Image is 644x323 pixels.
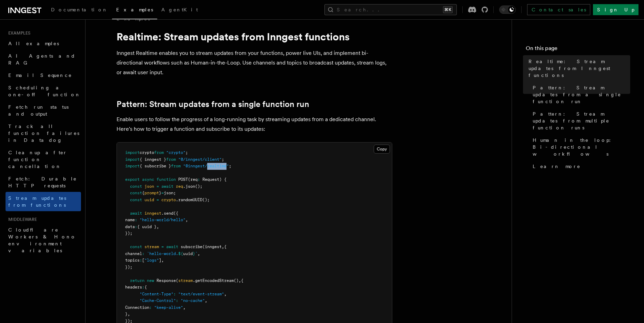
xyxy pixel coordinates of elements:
span: Fetch run status and output [8,104,69,117]
span: , [222,244,224,249]
span: { [144,285,147,290]
span: AI Agents and RAG [8,53,76,66]
span: = [161,190,164,195]
span: name [125,217,135,222]
span: , [239,278,241,283]
span: { subscribe } [140,164,171,168]
kbd: ⌘K [443,6,453,13]
span: subscribe [181,244,202,249]
span: `hello-world. [147,251,178,256]
p: Enable users to follow the progress of a long-running task by streaming updates from a dedicated ... [117,115,392,134]
span: , [183,305,185,310]
span: = [161,244,164,249]
span: import [125,150,140,155]
span: "Content-Type" [140,292,173,296]
span: : [140,258,142,263]
span: ; [185,150,188,155]
span: } [125,312,128,316]
span: : [142,251,144,256]
span: { [224,244,227,249]
span: Track all function failures in Datadog [8,124,79,143]
a: Pattern: Stream updates from a single function run [117,99,309,109]
span: { inngest } [140,157,166,162]
span: json; [164,190,176,195]
span: } [193,251,195,256]
span: from [154,150,164,155]
span: from [166,157,176,162]
span: .json [183,184,195,189]
h1: Realtime: Stream updates from Inngest functions [117,30,392,43]
span: const [130,190,142,195]
span: const [130,197,142,202]
span: Examples [6,30,30,36]
span: .randomUUID [176,197,202,202]
span: crypto [140,150,154,155]
span: Connection [125,305,149,310]
span: (req [188,177,198,182]
span: }); [125,231,132,236]
span: headers [125,285,142,290]
a: Examples [112,2,157,19]
button: Copy [374,145,390,154]
span: export [125,177,140,182]
span: .send [161,211,173,216]
a: Fetch: Durable HTTP requests [6,173,81,192]
span: : [135,217,137,222]
span: .getEncodedStream [193,278,234,283]
span: Human in the loop: Bi-directional workflows [533,137,630,157]
h4: On this page [526,44,630,55]
span: import [125,157,140,162]
span: channel [125,251,142,256]
span: "no-cache" [181,298,205,303]
span: ${ [178,251,183,256]
span: "@/inngest/client" [178,157,222,162]
span: await [166,244,178,249]
span: "logs" [144,258,159,263]
span: ; [222,157,224,162]
span: Realtime: Stream updates from Inngest functions [529,58,630,79]
span: : [198,177,200,182]
span: ({ [173,211,178,216]
span: Examples [116,7,153,12]
span: (inngest [202,244,222,249]
a: AI Agents and RAG [6,50,81,69]
span: function [157,177,176,182]
span: json [144,184,154,189]
span: }); [125,265,132,270]
span: , [161,258,164,263]
span: Email Sequence [8,72,72,78]
span: stream [178,278,193,283]
span: Documentation [51,7,108,12]
span: ` [195,251,198,256]
span: Scheduling a one-off function [8,85,81,97]
span: , [128,312,130,316]
span: ; [229,164,231,168]
span: uuid [183,251,193,256]
span: "Cache-Control" [140,298,176,303]
a: Cleanup after function cancellation [6,146,81,173]
button: Toggle dark mode [499,6,516,14]
a: Realtime: Stream updates from Inngest functions [526,55,630,81]
span: () [234,278,239,283]
span: Stream updates from functions [8,195,66,208]
span: await [130,211,142,216]
span: : [176,298,178,303]
span: ) { [219,177,227,182]
span: Cloudflare Workers & Hono environment variables [8,227,76,253]
span: : [173,292,176,296]
span: Cleanup after function cancellation [8,150,67,169]
span: return [130,278,144,283]
a: Fetch run status and output [6,101,81,120]
span: new [147,278,154,283]
a: Documentation [47,2,112,19]
span: req [176,184,183,189]
a: All examples [6,37,81,50]
span: inngest [144,211,161,216]
span: POST [178,177,188,182]
span: await [161,184,173,189]
span: AgentKit [161,7,198,12]
span: Learn more [533,163,581,170]
span: from [171,164,181,168]
span: { uuid } [137,224,157,229]
a: Cloudflare Workers & Hono environment variables [6,224,81,257]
